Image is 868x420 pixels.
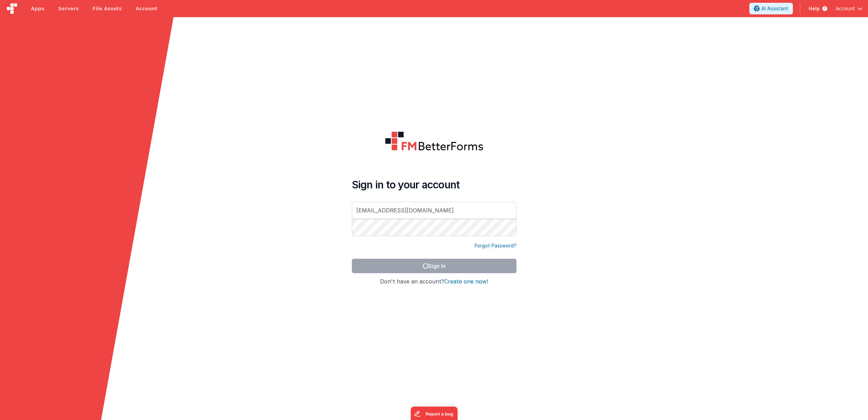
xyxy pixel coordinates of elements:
[475,242,516,249] a: Forgot Password?
[352,178,516,191] h4: Sign in to your account
[93,5,122,12] span: File Assets
[835,5,855,12] span: Account
[749,3,793,14] button: AI Assistant
[31,5,44,12] span: Apps
[761,5,788,12] span: AI Assistant
[352,202,516,219] input: Email Address
[809,5,820,12] span: Help
[352,279,516,285] h4: Don't have an account?
[58,5,79,12] span: Servers
[835,5,863,12] button: Account
[444,279,488,285] button: Create one now!
[352,259,516,273] button: Sign In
